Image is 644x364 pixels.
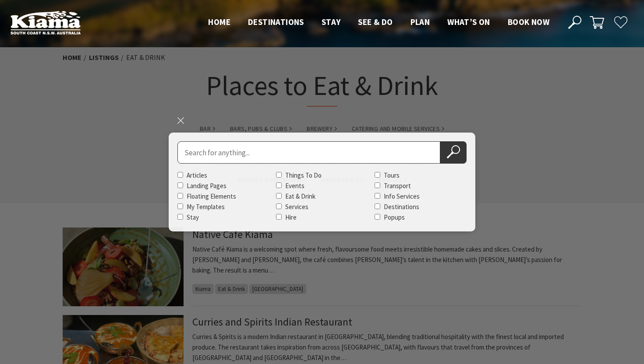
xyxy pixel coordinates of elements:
label: Transport [384,182,411,190]
label: Articles [187,171,207,179]
label: Events [285,182,304,190]
label: Tours [384,171,400,179]
label: Floating Elements [187,192,236,200]
input: Search for: [177,141,440,164]
label: Hire [285,213,297,221]
label: Eat & Drink [285,192,315,200]
label: Info Services [384,192,420,200]
label: Stay [187,213,199,221]
label: Landing Pages [187,182,226,190]
nav: Main Menu [199,15,558,30]
label: My Templates [187,203,225,211]
label: Services [285,203,308,211]
label: Things To Do [285,171,322,179]
label: Popups [384,213,405,221]
label: Destinations [384,203,419,211]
